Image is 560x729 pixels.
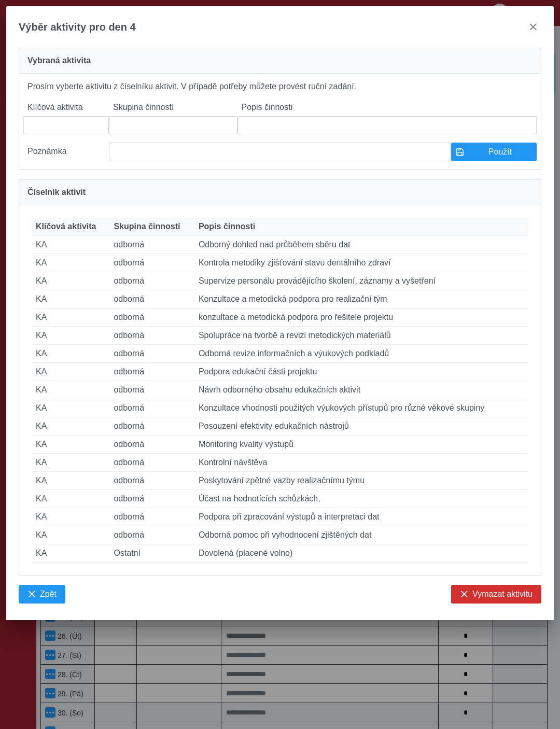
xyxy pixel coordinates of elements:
td: Podpora edukační části projektu [194,363,528,381]
td: KA [32,454,109,472]
td: odborná [109,272,194,290]
button: Zpět [19,585,65,604]
span: Použít [468,147,532,157]
span: Vymazat aktivitu [472,590,533,599]
label: Popis činnosti [237,99,537,116]
td: KA [32,345,109,363]
td: odborná [109,526,194,544]
td: Odborná revize informačních a výukových podkladů [194,345,528,363]
td: Odborná pomoc při vyhodnocení zjištěných dat [194,526,528,544]
span: Výběr aktivity pro den 4 [19,21,136,33]
td: Konzultace a metodická podpora pro realizační tým [194,290,528,309]
td: KA [32,363,109,381]
td: Supervize personálu provádějícího školení, záznamy a vyšetření [194,272,528,290]
td: Ostatní [109,544,194,563]
td: KA [32,399,109,417]
label: Klíčová aktivita [23,99,109,116]
td: Kontrola metodiky zjišťování stavu dentálního zdraví [194,254,528,272]
button: Použít [451,143,537,161]
td: KA [32,544,109,563]
span: Zpět [40,590,57,599]
td: Konzultace vhodnosti použitých výukových přístupů pro různé věkové skupiny [194,399,528,417]
td: odborná [109,254,194,272]
td: Poskytování zpětné vazby realizačnímu týmu [194,472,528,490]
td: KA [32,309,109,327]
td: Monitoring kvality výstupů [194,436,528,454]
td: odborná [109,472,194,490]
td: Účast na hodnotících schůzkách, [194,490,528,508]
td: KA [32,327,109,345]
td: KA [32,236,109,254]
td: Odborný dohled nad průběhem sběru dat [194,236,528,254]
td: odborná [109,436,194,454]
span: Číselník aktivit [27,188,86,197]
td: odborná [109,381,194,399]
td: Posouzení efektivity edukačních nástrojů [194,417,528,436]
td: konzultace a metodická podpora pro řešitele projektu [194,309,528,327]
label: Poznámka [23,143,109,161]
label: Skupina činností [109,99,237,116]
td: KA [32,508,109,526]
td: odborná [109,454,194,472]
span: Popis činnosti [199,222,255,231]
button: close [525,19,541,35]
td: odborná [109,236,194,254]
td: Spolupráce na tvorbě a revizi metodických materiálů [194,327,528,345]
td: Dovolená (placené volno) [194,544,528,563]
td: KA [32,526,109,544]
td: Kontrolní návštěva [194,454,528,472]
td: odborná [109,309,194,327]
td: KA [32,272,109,290]
td: Návrh odborného obsahu edukačních aktivit [194,381,528,399]
td: odborná [109,363,194,381]
td: odborná [109,399,194,417]
td: odborná [109,345,194,363]
td: odborná [109,290,194,309]
td: KA [32,290,109,309]
div: Prosím vyberte aktivitu z číselníku aktivit. V případě potřeby můžete provést ruční zadání. [19,74,541,170]
td: odborná [109,490,194,508]
td: KA [32,417,109,436]
td: odborná [109,508,194,526]
span: Skupina činností [114,222,180,231]
td: KA [32,436,109,454]
td: KA [32,490,109,508]
button: Vymazat aktivitu [451,585,541,604]
td: odborná [109,417,194,436]
span: Vybraná aktivita [27,57,91,65]
td: KA [32,381,109,399]
td: odborná [109,327,194,345]
td: KA [32,254,109,272]
span: Klíčová aktivita [36,222,96,231]
td: KA [32,472,109,490]
td: Podpora při zpracování výstupů a interpretaci dat [194,508,528,526]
